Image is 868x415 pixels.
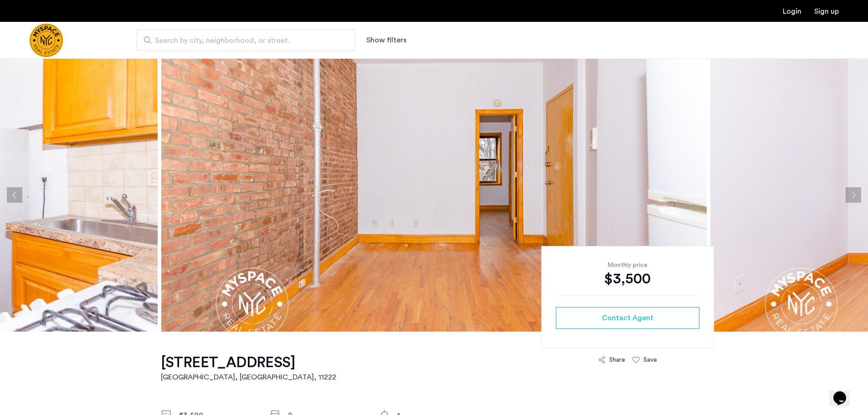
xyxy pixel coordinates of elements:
[161,354,336,372] h1: [STREET_ADDRESS]
[556,270,699,288] div: $3,500
[556,261,699,270] div: Monthly price
[29,23,63,57] a: Cazamio Logo
[137,29,355,51] input: Apartment Search
[602,313,653,323] span: Contact Agent
[366,35,406,46] button: Show or hide filters
[161,354,336,383] a: [STREET_ADDRESS][GEOGRAPHIC_DATA], [GEOGRAPHIC_DATA], 11222
[161,58,707,332] img: apartment
[609,355,625,364] div: Share
[783,8,801,15] a: Login
[814,8,839,15] a: Registration
[29,23,63,57] img: logo
[161,372,336,383] h2: [GEOGRAPHIC_DATA], [GEOGRAPHIC_DATA] , 11222
[7,187,22,203] button: Previous apartment
[643,355,657,364] div: Save
[155,35,330,46] span: Search by city, neighborhood, or street.
[846,187,861,203] button: Next apartment
[556,307,699,329] button: button
[830,379,859,406] iframe: chat widget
